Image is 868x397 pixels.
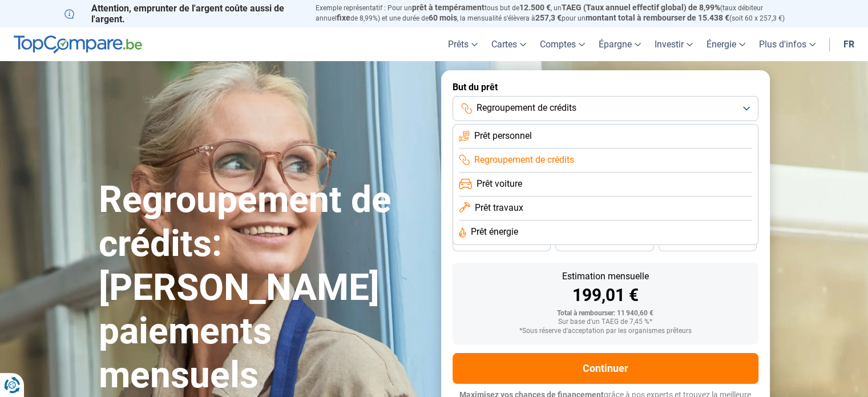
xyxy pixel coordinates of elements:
[429,13,457,22] span: 60 mois
[535,13,562,22] span: 257,3 €
[462,287,749,304] div: 199,01 €
[648,27,700,61] a: Investir
[337,13,350,22] span: fixe
[412,3,485,12] span: prêt à tempérament
[700,27,752,61] a: Énergie
[695,239,720,246] span: 24 mois
[533,27,592,61] a: Comptes
[519,3,551,12] span: 12.500 €
[475,202,523,214] span: Prêt travaux
[562,3,720,12] span: TAEG (Taux annuel effectif global) de 8,99%
[489,239,514,246] span: 36 mois
[14,35,142,54] img: TopCompare
[485,27,533,61] a: Cartes
[474,154,574,166] span: Regroupement de crédits
[592,239,617,246] span: 30 mois
[477,102,576,114] span: Regroupement de crédits
[462,318,749,326] div: Sur base d'un TAEG de 7,45 %*
[474,130,532,142] span: Prêt personnel
[752,27,822,61] a: Plus d'infos
[453,82,758,93] label: But du prêt
[592,27,648,61] a: Épargne
[586,13,729,22] span: montant total à rembourser de 15.438 €
[477,178,522,190] span: Prêt voiture
[453,96,758,121] button: Regroupement de crédits
[453,353,758,384] button: Continuer
[462,272,749,281] div: Estimation mensuelle
[64,3,302,25] p: Attention, emprunter de l'argent coûte aussi de l'argent.
[471,226,518,238] span: Prêt énergie
[316,3,804,23] p: Exemple représentatif : Pour un tous but de , un (taux débiteur annuel de 8,99%) et une durée de ...
[837,27,861,61] a: fr
[462,327,749,335] div: *Sous réserve d'acceptation par les organismes prêteurs
[462,310,749,318] div: Total à rembourser: 11 940,60 €
[441,27,485,61] a: Prêts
